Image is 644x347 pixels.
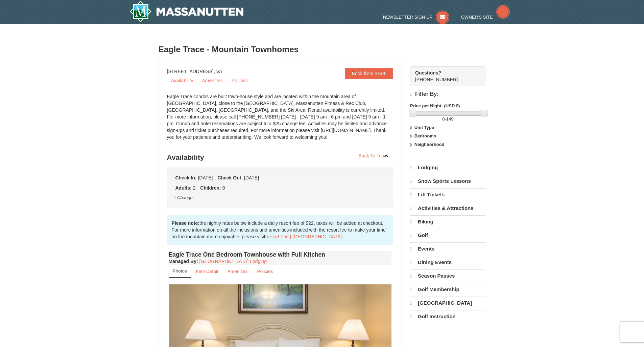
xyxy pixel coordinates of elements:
[169,259,198,264] strong: :
[169,259,196,264] span: Managed By
[244,175,259,180] span: [DATE]
[129,1,244,22] img: Massanutten Resort Logo
[461,15,493,20] span: Owner's Site
[172,220,199,226] strong: Please note:
[383,15,432,20] span: Newsletter Sign Up
[410,188,485,201] a: Lift Tickets
[414,142,445,147] strong: Neighborhood
[198,175,213,180] span: [DATE]
[196,269,218,274] small: Item Detail
[410,229,485,242] a: Golf
[461,15,510,20] a: Owner's Site
[414,133,436,138] strong: Bedrooms
[167,75,197,86] a: Availability
[193,185,196,191] span: 2
[174,194,193,201] button: Change
[410,91,485,97] h4: Filter By:
[175,175,197,180] strong: Check In:
[410,242,485,255] a: Events
[410,256,485,269] a: Dining Events
[410,297,485,309] a: [GEOGRAPHIC_DATA]
[415,70,441,75] strong: Questions?
[159,43,486,56] h3: Eagle Trace - Mountain Townhomes
[192,265,222,278] a: Item Detail
[414,125,434,130] strong: Unit Type
[446,116,454,122] span: 149
[217,175,243,180] strong: Check Out:
[199,259,267,264] a: [GEOGRAPHIC_DATA] Lodging
[167,215,393,245] div: the nightly rates below include a daily resort fee of $22, taxes will be added at checkout. For m...
[383,15,449,20] a: Newsletter Sign Up
[442,116,445,122] span: 0
[415,69,473,82] span: [PHONE_NUMBER]
[200,185,221,191] strong: Children:
[253,265,277,278] a: Policies
[265,234,342,239] a: Resort Fee | [GEOGRAPHIC_DATA]
[410,215,485,228] a: Biking
[410,283,485,296] a: Golf Membership
[173,268,187,274] small: Photos
[410,310,485,323] a: Golf Instruction
[410,116,485,123] label: -
[410,269,485,282] a: Season Passes
[169,265,191,278] a: Photos
[410,161,485,174] a: Lodging
[410,202,485,215] a: Activities & Attractions
[198,75,226,86] a: Amenities
[257,269,273,274] small: Policies
[175,185,192,191] strong: Adults:
[167,151,393,164] h3: Availability
[223,265,252,278] a: Amenities
[129,1,244,22] a: Massanutten Resort
[354,151,393,161] a: Back To Top
[228,269,248,274] small: Amenities
[410,103,460,108] strong: Price per Night: (USD $)
[222,185,225,191] span: 0
[410,175,485,188] a: Snow Sports Lessons
[228,75,252,86] a: Policies
[169,251,392,258] h4: Eagle Trace One Bedroom Townhouse with Full Kitchen
[345,68,393,79] a: Book from $149!
[167,93,393,147] div: Eagle Trace condos are built town-house style and are located within the mountain area of [GEOGRA...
